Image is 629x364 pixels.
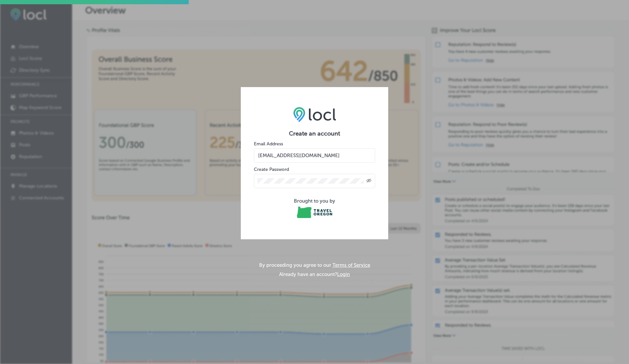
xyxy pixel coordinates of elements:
img: Travel Oregon [297,207,332,218]
img: LOCL logo [293,107,336,122]
label: Email Address [254,141,283,147]
a: Terms of Service [333,262,370,268]
span: Toggle password visibility [366,178,372,184]
h2: Create an account [254,130,375,137]
button: Login [337,271,350,277]
label: Create Password [254,167,289,172]
p: By proceeding you agree to our [259,262,370,268]
div: Brought to you by [254,198,375,204]
p: Already have an account? [279,271,350,277]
